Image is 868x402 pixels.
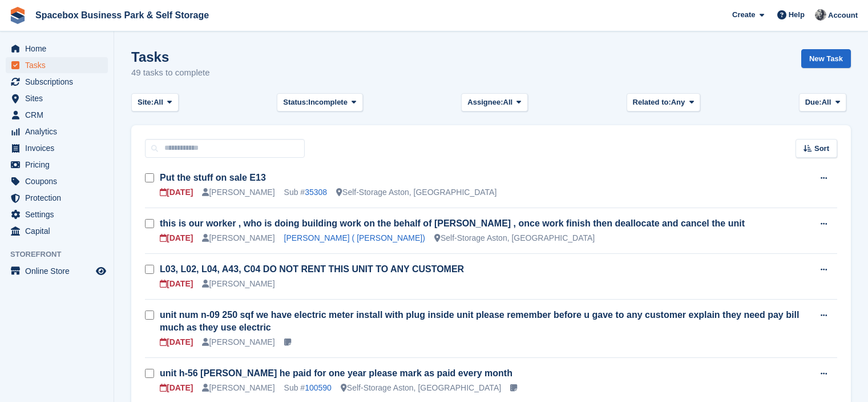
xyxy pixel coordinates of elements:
[25,190,94,206] span: Protection
[160,218,745,228] a: this is our worker , who is doing building work on the behalf of [PERSON_NAME] , once work finish...
[284,233,425,242] a: [PERSON_NAME] ( [PERSON_NAME])
[6,263,108,279] a: menu
[131,66,210,79] p: 49 tasks to complete
[25,206,94,222] span: Settings
[822,97,831,108] span: All
[160,368,512,378] a: unit h-56 [PERSON_NAME] he paid for one year please mark as paid every month
[805,97,822,108] span: Due:
[799,93,846,112] button: Due: All
[160,382,193,394] div: [DATE]
[6,206,108,222] a: menu
[154,97,163,108] span: All
[160,186,193,198] div: [DATE]
[25,124,94,140] span: Analytics
[25,140,94,156] span: Invoices
[801,49,851,68] a: New Task
[25,263,94,279] span: Online Store
[6,157,108,173] a: menu
[160,310,799,332] a: unit num n-09 250 sqf we have electric meter install with plug inside unit please remember before...
[305,188,327,197] a: 35308
[283,97,308,108] span: Status:
[277,93,362,112] button: Status: Incomplete
[6,190,108,206] a: menu
[633,97,671,108] span: Related to:
[160,232,193,244] div: [DATE]
[503,97,513,108] span: All
[202,382,274,394] div: [PERSON_NAME]
[160,264,464,274] a: L03, L02, L04, A43, C04 DO NOT RENT THIS UNIT TO ANY CUSTOMER
[160,336,193,348] div: [DATE]
[9,7,26,24] img: stora-icon-8386f47178a22dfd0bd8f6a31ec36ba5ce8667c1dd55bd0f319d3a0aa187defe.svg
[25,41,94,57] span: Home
[160,278,193,290] div: [DATE]
[305,383,332,392] a: 100590
[341,382,501,394] div: Self-Storage Aston, [GEOGRAPHIC_DATA]
[815,9,826,21] img: SUDIPTA VIRMANI
[6,173,108,189] a: menu
[31,6,213,25] a: Spacebox Business Park & Self Storage
[94,264,108,278] a: Preview store
[308,97,348,108] span: Incomplete
[814,143,829,154] span: Sort
[6,41,108,57] a: menu
[6,140,108,156] a: menu
[467,97,503,108] span: Assignee:
[25,57,94,73] span: Tasks
[732,9,755,21] span: Create
[138,97,154,108] span: Site:
[434,232,595,244] div: Self-Storage Aston, [GEOGRAPHIC_DATA]
[202,278,274,290] div: [PERSON_NAME]
[10,249,114,260] span: Storefront
[25,157,94,173] span: Pricing
[627,93,700,112] button: Related to: Any
[6,74,108,90] a: menu
[25,173,94,189] span: Coupons
[202,232,274,244] div: [PERSON_NAME]
[336,186,496,198] div: Self-Storage Aston, [GEOGRAPHIC_DATA]
[25,74,94,90] span: Subscriptions
[6,90,108,106] a: menu
[828,10,858,21] span: Account
[284,186,328,198] div: Sub #
[131,49,210,65] h1: Tasks
[131,93,179,112] button: Site: All
[202,336,274,348] div: [PERSON_NAME]
[6,124,108,140] a: menu
[671,97,685,108] span: Any
[25,90,94,106] span: Sites
[6,107,108,123] a: menu
[461,93,528,112] button: Assignee: All
[25,223,94,239] span: Capital
[6,57,108,73] a: menu
[25,107,94,123] span: CRM
[284,382,332,394] div: Sub #
[202,186,274,198] div: [PERSON_NAME]
[789,9,805,21] span: Help
[160,173,266,182] a: Put the stuff on sale E13
[6,223,108,239] a: menu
